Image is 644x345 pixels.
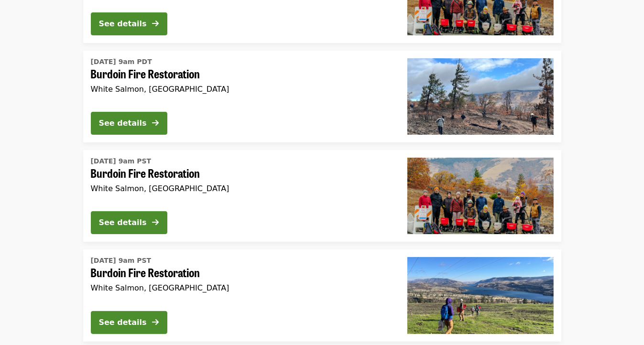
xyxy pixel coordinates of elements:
div: White Salmon, [GEOGRAPHIC_DATA] [91,85,392,94]
div: White Salmon, [GEOGRAPHIC_DATA] [91,283,392,292]
a: See details for "Burdoin Fire Restoration" [83,249,561,341]
div: See details [99,317,147,328]
time: [DATE] 9am PST [91,256,152,266]
time: [DATE] 9am PST [91,156,152,166]
div: See details [99,217,147,228]
i: arrow-right icon [153,318,159,327]
span: Burdoin Fire Restoration [91,166,392,180]
a: See details for "Burdoin Fire Restoration" [83,51,561,142]
i: arrow-right icon [153,119,159,128]
i: arrow-right icon [153,218,159,227]
div: See details [99,18,147,30]
time: [DATE] 9am PDT [91,57,152,67]
i: arrow-right icon [153,19,159,28]
button: See details [91,12,167,35]
span: Burdoin Fire Restoration [91,67,392,81]
a: See details for "Burdoin Fire Restoration" [83,150,561,242]
span: Burdoin Fire Restoration [91,266,392,280]
img: Burdoin Fire Restoration organized by Friends Of The Columbia Gorge [407,58,554,135]
div: White Salmon, [GEOGRAPHIC_DATA] [91,184,392,193]
div: See details [99,118,147,129]
button: See details [91,112,167,135]
button: See details [91,211,167,234]
img: Burdoin Fire Restoration organized by Friends Of The Columbia Gorge [407,257,554,334]
button: See details [91,311,167,334]
img: Burdoin Fire Restoration organized by Friends Of The Columbia Gorge [407,158,554,234]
